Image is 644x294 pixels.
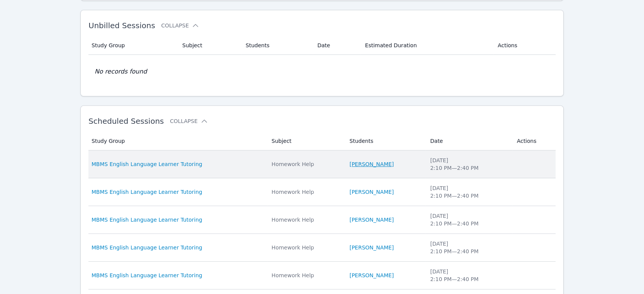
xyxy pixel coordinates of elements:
[349,216,394,224] a: [PERSON_NAME]
[493,36,556,55] th: Actions
[88,117,164,126] span: Scheduled Sessions
[170,117,208,125] button: Collapse
[272,272,341,279] div: Homework Help
[91,272,202,279] a: MBMS English Language Learner Tutoring
[88,234,556,262] tr: MBMS English Language Learner TutoringHomework Help[PERSON_NAME][DATE]2:10 PM—2:40 PM
[360,36,493,55] th: Estimated Duration
[430,184,508,200] div: [DATE] 2:10 PM — 2:40 PM
[88,178,556,206] tr: MBMS English Language Learner TutoringHomework Help[PERSON_NAME][DATE]2:10 PM—2:40 PM
[272,188,341,196] div: Homework Help
[91,244,202,251] a: MBMS English Language Learner Tutoring
[349,160,394,168] a: [PERSON_NAME]
[272,244,341,251] div: Homework Help
[88,132,267,150] th: Study Group
[241,36,313,55] th: Students
[430,157,508,172] div: [DATE] 2:10 PM — 2:40 PM
[88,150,556,178] tr: MBMS English Language Learner TutoringHomework Help[PERSON_NAME][DATE]2:10 PM—2:40 PM
[178,36,241,55] th: Subject
[430,240,508,255] div: [DATE] 2:10 PM — 2:40 PM
[313,36,360,55] th: Date
[88,36,178,55] th: Study Group
[349,188,394,196] a: [PERSON_NAME]
[88,206,556,234] tr: MBMS English Language Learner TutoringHomework Help[PERSON_NAME][DATE]2:10 PM—2:40 PM
[91,188,202,196] a: MBMS English Language Learner Tutoring
[161,22,199,29] button: Collapse
[430,268,508,283] div: [DATE] 2:10 PM — 2:40 PM
[512,132,555,150] th: Actions
[91,160,202,168] a: MBMS English Language Learner Tutoring
[88,21,155,30] span: Unbilled Sessions
[91,216,202,224] a: MBMS English Language Learner Tutoring
[349,272,394,279] a: [PERSON_NAME]
[88,262,556,289] tr: MBMS English Language Learner TutoringHomework Help[PERSON_NAME][DATE]2:10 PM—2:40 PM
[430,212,508,227] div: [DATE] 2:10 PM — 2:40 PM
[272,216,341,224] div: Homework Help
[88,55,556,88] td: No records found
[345,132,426,150] th: Students
[349,244,394,251] a: [PERSON_NAME]
[426,132,513,150] th: Date
[267,132,345,150] th: Subject
[272,160,341,168] div: Homework Help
